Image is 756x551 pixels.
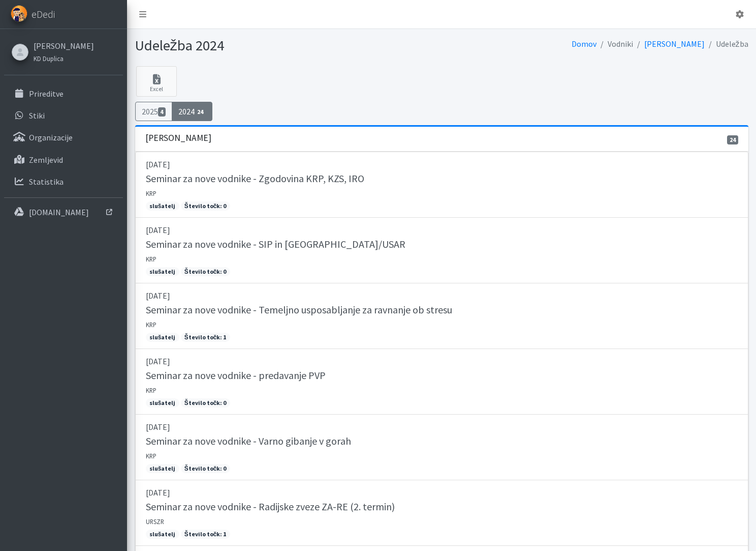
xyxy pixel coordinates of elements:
[146,464,179,473] span: slušatelj
[11,5,27,22] img: eDedi
[146,304,452,316] h5: Seminar za nove vodnike - Temeljno usposabljanje za ravnanje ob stresu
[135,102,173,121] a: 20254
[146,486,738,499] p: [DATE]
[4,171,123,192] a: Statistika
[146,172,364,185] h5: Seminar za nove vodnike - Zgodovina KRP, KZS, IRO
[146,530,179,539] span: slušatelj
[135,480,748,546] a: [DATE] Seminar za nove vodnike - Radijske zveze ZA-RE (2. termin) URSZR slušatelj Število točk: 1
[29,155,63,165] p: Zemljevid
[135,283,748,349] a: [DATE] Seminar za nove vodnike - Temeljno usposabljanje za ravnanje ob stresu KRP slušatelj Števi...
[146,452,156,460] small: KRP
[146,267,179,276] span: slušatelj
[146,321,156,329] small: KRP
[146,289,738,302] p: [DATE]
[146,355,738,367] p: [DATE]
[135,37,438,54] h1: Udeležba 2024
[29,110,45,121] p: Stiki
[146,517,164,526] small: URSZR
[135,415,748,480] a: [DATE] Seminar za nove vodnike - Varno gibanje v gorah KRP slušatelj Število točk: 0
[146,238,405,250] h5: Seminar za nove vodnike - SIP in [GEOGRAPHIC_DATA]/USAR
[146,158,738,170] p: [DATE]
[644,39,705,49] a: [PERSON_NAME]
[135,218,748,283] a: [DATE] Seminar za nove vodnike - SIP in [GEOGRAPHIC_DATA]/USAR KRP slušatelj Število točk: 0
[195,107,206,117] span: 24
[29,132,73,142] p: Organizacije
[34,40,94,52] a: [PERSON_NAME]
[146,421,738,433] p: [DATE]
[29,89,64,99] p: Prireditve
[146,255,156,263] small: KRP
[181,464,230,473] span: Število točk: 0
[34,52,94,64] a: KD Duplica
[572,39,596,49] a: Domov
[181,267,230,276] span: Število točk: 0
[146,224,738,236] p: [DATE]
[181,201,230,211] span: Število točk: 0
[146,201,179,211] span: slušatelj
[4,83,123,104] a: Prireditve
[135,152,748,218] a: [DATE] Seminar za nove vodnike - Zgodovina KRP, KZS, IRO KRP slušatelj Število točk: 0
[146,501,395,513] h5: Seminar za nove vodnike - Radijske zveze ZA-RE (2. termin)
[135,349,748,415] a: [DATE] Seminar za nove vodnike - predavanje PVP KRP slušatelj Število točk: 0
[34,54,64,63] small: KD Duplica
[146,386,156,394] small: KRP
[4,105,123,126] a: Stiki
[145,133,211,143] h3: [PERSON_NAME]
[136,66,177,97] a: Excel
[29,207,89,217] p: [DOMAIN_NAME]
[146,398,179,408] span: slušatelj
[4,150,123,170] a: Zemljevid
[31,7,55,22] span: eDedi
[727,135,738,144] span: 24
[146,333,179,342] span: slušatelj
[181,333,230,342] span: Število točk: 1
[158,107,166,117] span: 4
[146,369,326,382] h5: Seminar za nove vodnike - predavanje PVP
[4,127,123,148] a: Organizacije
[596,37,633,51] li: Vodniki
[29,177,64,187] p: Statistika
[146,435,351,447] h5: Seminar za nove vodnike - Varno gibanje v gorah
[4,202,123,222] a: [DOMAIN_NAME]
[172,102,212,121] a: 202424
[181,530,230,539] span: Število točk: 1
[146,189,156,197] small: KRP
[705,37,748,51] li: Udeležba
[181,398,230,408] span: Število točk: 0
